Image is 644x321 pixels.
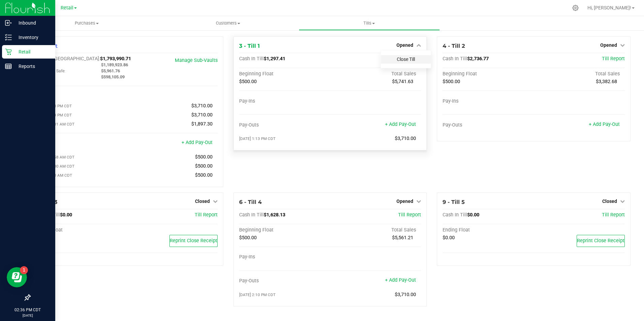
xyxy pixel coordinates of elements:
[100,56,131,62] span: $1,793,990.71
[195,212,218,218] a: Till Report
[239,43,260,49] span: 3 - Till 1
[3,313,52,318] p: [DATE]
[587,5,631,10] span: Hi, [PERSON_NAME]!
[467,212,479,218] span: $0.00
[169,235,218,247] button: Reprint Close Receipt
[60,212,72,218] span: $0.00
[20,266,28,274] iframe: Resource center unread badge
[195,199,210,204] span: Closed
[443,199,465,205] span: 9 - Till 5
[5,48,12,55] inline-svg: Retail
[264,56,285,62] span: $1,297.41
[239,278,330,284] div: Pay-Outs
[396,42,413,48] span: Opened
[443,98,534,104] div: Pay-Ins
[195,172,213,178] span: $500.00
[239,199,262,205] span: 6 - Till 4
[175,58,218,63] a: Manage Sub-Vaults
[5,34,12,41] inline-svg: Inventory
[239,71,330,77] div: Beginning Float
[577,235,625,247] button: Reprint Close Receipt
[239,212,264,218] span: Cash In Till
[239,235,257,241] span: $500.00
[600,42,617,48] span: Opened
[395,292,416,297] span: $3,710.00
[467,56,489,62] span: $2,736.77
[35,56,100,62] span: Cash In [GEOGRAPHIC_DATA]:
[239,227,330,233] div: Beginning Float
[239,136,276,141] span: [DATE] 1:13 PM CDT
[101,74,125,79] span: $598,105.09
[602,212,625,218] a: Till Report
[3,307,52,313] p: 02:36 PM CDT
[158,20,298,26] span: Customers
[7,267,27,287] iframe: Resource center
[534,71,625,77] div: Total Sales
[398,212,421,218] a: Till Report
[571,5,580,11] div: Manage settings
[602,199,617,204] span: Closed
[16,16,157,30] a: Purchases
[443,122,534,128] div: Pay-Outs
[16,20,157,26] span: Purchases
[239,98,330,104] div: Pay-Ins
[157,16,298,30] a: Customers
[330,227,421,233] div: Total Sales
[443,212,467,218] span: Cash In Till
[596,79,617,84] span: $3,382.68
[443,235,455,241] span: $0.00
[396,199,413,204] span: Opened
[12,62,52,70] p: Reports
[12,48,52,56] p: Retail
[330,71,421,77] div: Total Sales
[397,57,415,62] a: Close Till
[443,79,460,84] span: $500.00
[299,20,440,26] span: Tills
[195,163,213,169] span: $500.00
[443,71,534,77] div: Beginning Float
[101,68,120,73] span: $5,961.76
[385,277,416,283] a: + Add Pay-Out
[170,238,217,244] span: Reprint Close Receipt
[602,56,625,62] a: Till Report
[12,19,52,27] p: Inbound
[239,56,264,62] span: Cash In Till
[239,292,276,297] span: [DATE] 2:10 PM CDT
[191,103,213,109] span: $3,710.00
[195,154,213,160] span: $500.00
[239,79,257,84] span: $500.00
[239,122,330,128] div: Pay-Outs
[35,140,126,146] div: Pay-Outs
[191,121,213,127] span: $1,897.30
[239,254,330,260] div: Pay-Ins
[191,112,213,118] span: $3,710.00
[392,79,413,84] span: $5,741.63
[385,121,416,127] a: + Add Pay-Out
[5,63,12,70] inline-svg: Reports
[395,136,416,141] span: $3,710.00
[12,33,52,41] p: Inventory
[61,5,73,11] span: Retail
[35,89,126,95] div: Pay-Ins
[101,62,128,67] span: $1,189,923.86
[577,238,624,244] span: Reprint Close Receipt
[443,43,465,49] span: 4 - Till 2
[392,235,413,241] span: $5,561.21
[299,16,440,30] a: Tills
[589,121,620,127] a: + Add Pay-Out
[264,212,285,218] span: $1,628.13
[443,56,467,62] span: Cash In Till
[5,20,12,26] inline-svg: Inbound
[182,140,213,145] a: + Add Pay-Out
[35,227,126,233] div: Ending Float
[443,227,534,233] div: Ending Float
